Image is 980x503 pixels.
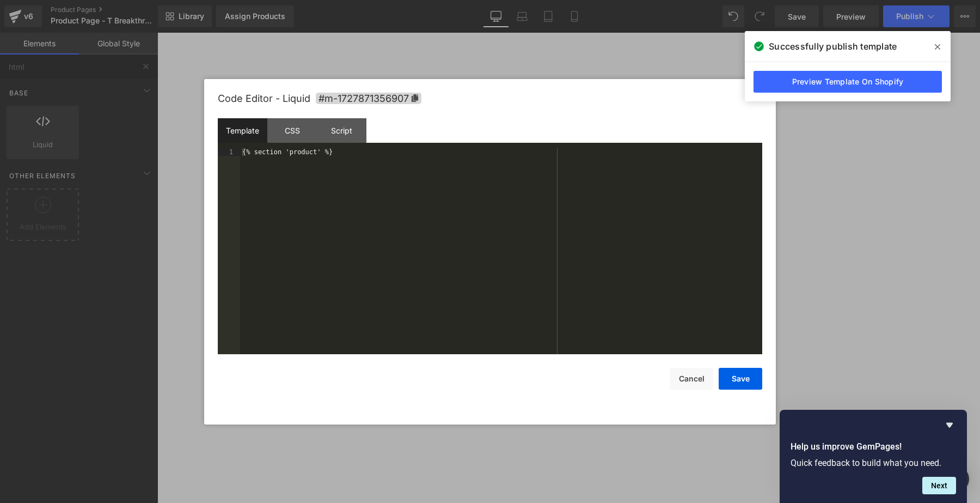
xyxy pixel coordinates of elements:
[218,118,267,143] div: Template
[317,118,366,143] div: Script
[791,440,956,453] h2: Help us improve GemPages!
[719,368,762,390] button: Save
[943,419,956,432] button: Hide survey
[218,93,310,104] span: Code Editor - Liquid
[267,118,317,143] div: CSS
[922,477,956,494] button: Next question
[754,71,942,93] a: Preview Template On Shopify
[670,368,713,390] button: Cancel
[791,458,956,468] p: Quick feedback to build what you need.
[769,40,897,53] span: Successfully publish template
[316,93,421,104] span: Click to copy
[791,419,956,494] div: Help us improve GemPages!
[218,148,240,156] div: 1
